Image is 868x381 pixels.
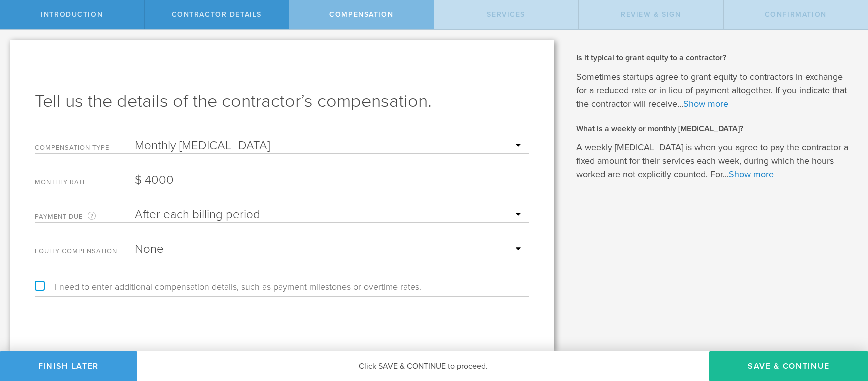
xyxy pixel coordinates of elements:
div: Widget de chat [818,303,868,351]
span: Contractor details [172,10,262,19]
div: Click SAVE & CONTINUE to proceed. [137,351,709,381]
span: Services [487,10,525,19]
button: Save & Continue [709,351,868,381]
p: Sometimes startups agree to grant equity to contractors in exchange for a reduced rate or in lieu... [576,70,853,111]
a: Show more [683,98,728,109]
span: Review & sign [621,10,681,19]
span: Confirmation [765,10,827,19]
input: Required [135,173,524,188]
span: Compensation [329,10,393,19]
label: monthly rate [35,179,135,188]
label: Payment Due [35,211,135,222]
label: I need to enter additional compensation details, such as payment milestones or overtime rates. [35,282,421,291]
label: Equity Compensation [35,248,135,257]
a: Show more [729,169,774,180]
p: A weekly [MEDICAL_DATA] is when you agree to pay the contractor a fixed amount for their services... [576,141,853,181]
label: Compensation Type [35,145,135,153]
h2: What is a weekly or monthly [MEDICAL_DATA]? [576,123,853,134]
span: Introduction [41,10,103,19]
h2: Is it typical to grant equity to a contractor? [576,52,853,63]
iframe: Chat Widget [818,303,868,351]
h1: Tell us the details of the contractor’s compensation. [35,89,529,113]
